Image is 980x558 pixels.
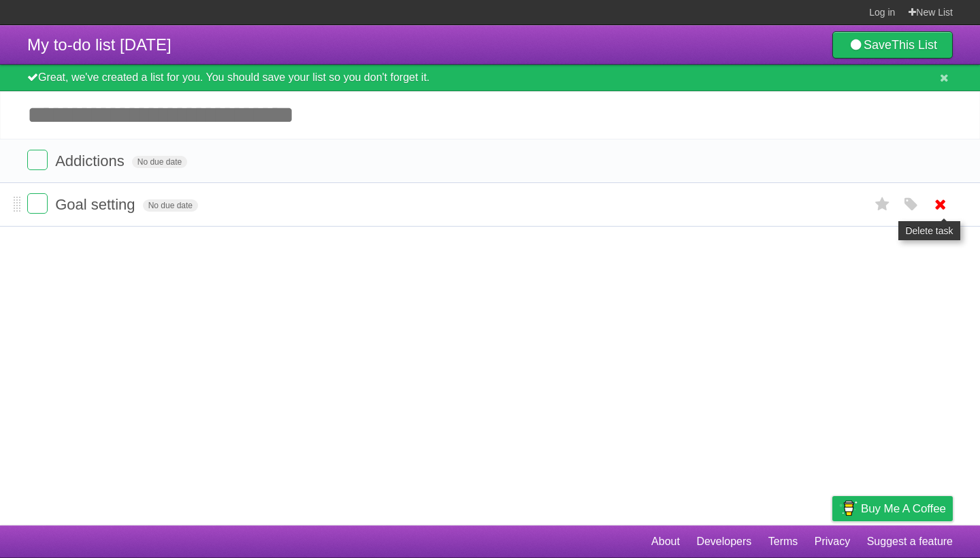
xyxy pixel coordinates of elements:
span: Addictions [55,152,128,169]
a: SaveThis List [832,31,953,59]
span: No due date [143,199,198,212]
label: Done [27,193,48,214]
a: About [651,529,680,555]
span: Buy me a coffee [861,497,946,521]
span: My to-do list [DATE] [27,35,171,54]
label: Star task [870,193,896,216]
label: Done [27,150,48,170]
span: No due date [132,156,187,168]
span: Goal setting [55,196,138,213]
a: Developers [696,529,751,555]
b: This List [892,38,937,52]
a: Buy me a coffee [832,496,953,521]
a: Suggest a feature [867,529,953,555]
a: Privacy [815,529,850,555]
a: Terms [768,529,798,555]
img: Buy me a coffee [839,497,857,520]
